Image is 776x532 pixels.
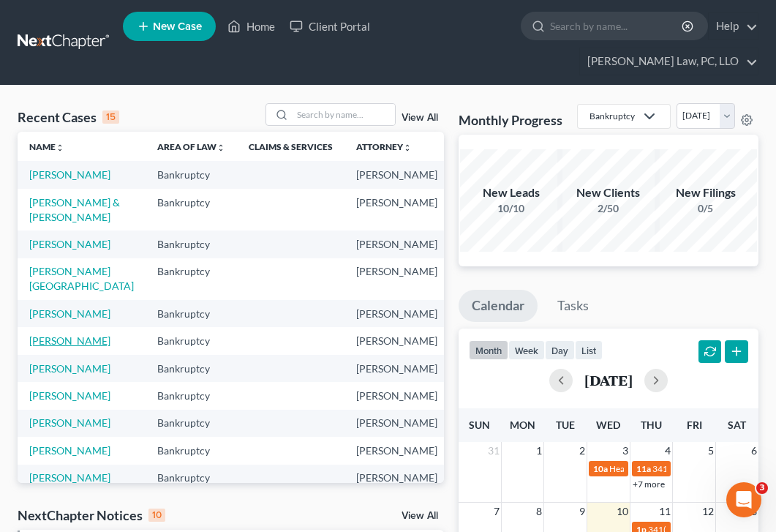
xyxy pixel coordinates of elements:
[750,442,758,460] span: 6
[545,340,575,360] button: day
[402,511,438,521] a: View All
[609,463,723,474] span: Hearing for [PERSON_NAME]
[344,410,449,437] td: [PERSON_NAME]
[641,419,662,431] span: Thu
[146,465,237,492] td: Bankruptcy
[728,419,746,431] span: Sat
[146,355,237,382] td: Bankruptcy
[157,141,225,152] a: Area of Lawunfold_more
[237,132,344,161] th: Claims & Services
[146,300,237,327] td: Bankruptcy
[460,184,562,201] div: New Leads
[18,108,119,126] div: Recent Cases
[593,463,608,474] span: 10a
[344,382,449,409] td: [PERSON_NAME]
[535,503,543,520] span: 8
[510,419,535,431] span: Mon
[146,189,237,231] td: Bankruptcy
[29,196,120,223] a: [PERSON_NAME] & [PERSON_NAME]
[153,21,202,32] span: New Case
[29,141,64,152] a: Nameunfold_more
[535,442,543,460] span: 1
[293,104,395,125] input: Search by name...
[596,419,620,431] span: Wed
[403,143,412,152] i: unfold_more
[344,465,449,492] td: [PERSON_NAME]
[709,13,758,40] a: Help
[578,442,587,460] span: 2
[29,168,110,181] a: [PERSON_NAME]
[544,290,602,322] a: Tasks
[655,184,757,201] div: New Filings
[469,340,508,360] button: month
[344,258,449,300] td: [PERSON_NAME]
[146,258,237,300] td: Bankruptcy
[486,442,501,460] span: 31
[56,143,64,152] i: unfold_more
[344,161,449,188] td: [PERSON_NAME]
[701,503,715,520] span: 12
[578,503,587,520] span: 9
[633,479,665,490] a: +7 more
[589,110,635,122] div: Bankruptcy
[658,503,672,520] span: 11
[344,189,449,231] td: [PERSON_NAME]
[29,416,110,429] a: [PERSON_NAME]
[726,482,761,517] iframe: Intercom live chat
[220,13,282,40] a: Home
[557,184,660,201] div: New Clients
[18,506,165,524] div: NextChapter Notices
[29,444,110,457] a: [PERSON_NAME]
[344,231,449,258] td: [PERSON_NAME]
[575,340,603,360] button: list
[557,201,660,216] div: 2/50
[663,442,672,460] span: 4
[492,503,501,520] span: 7
[29,362,110,375] a: [PERSON_NAME]
[756,482,768,494] span: 3
[146,161,237,188] td: Bankruptcy
[29,238,110,250] a: [PERSON_NAME]
[29,334,110,347] a: [PERSON_NAME]
[216,143,225,152] i: unfold_more
[146,410,237,437] td: Bankruptcy
[102,110,119,124] div: 15
[344,437,449,464] td: [PERSON_NAME]
[584,372,633,388] h2: [DATE]
[146,382,237,409] td: Bankruptcy
[146,231,237,258] td: Bankruptcy
[550,12,684,40] input: Search by name...
[146,327,237,354] td: Bankruptcy
[508,340,545,360] button: week
[402,113,438,123] a: View All
[615,503,630,520] span: 10
[580,48,758,75] a: [PERSON_NAME] Law, PC, LLO
[29,265,134,292] a: [PERSON_NAME][GEOGRAPHIC_DATA]
[282,13,377,40] a: Client Portal
[687,419,702,431] span: Fri
[344,355,449,382] td: [PERSON_NAME]
[636,463,651,474] span: 11a
[621,442,630,460] span: 3
[556,419,575,431] span: Tue
[344,300,449,327] td: [PERSON_NAME]
[459,111,562,129] h3: Monthly Progress
[146,437,237,464] td: Bankruptcy
[655,201,757,216] div: 0/5
[29,389,110,402] a: [PERSON_NAME]
[469,419,490,431] span: Sun
[460,201,562,216] div: 10/10
[148,509,165,522] div: 10
[29,307,110,320] a: [PERSON_NAME]
[459,290,538,322] a: Calendar
[707,442,715,460] span: 5
[356,141,412,152] a: Attorneyunfold_more
[29,471,110,484] a: [PERSON_NAME]
[344,327,449,354] td: [PERSON_NAME]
